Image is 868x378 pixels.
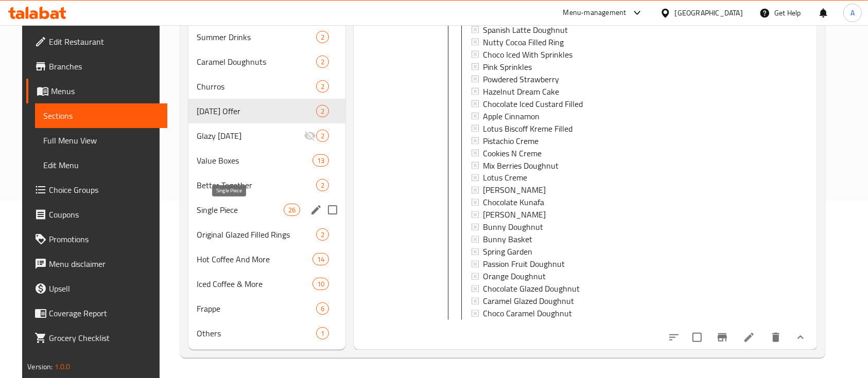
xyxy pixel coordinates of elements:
[35,128,167,153] a: Full Menu View
[49,184,159,196] span: Choice Groups
[483,36,564,48] span: Nutty Cocoa Filled Ring
[483,135,539,147] span: Pistachio Creme
[26,29,167,54] a: Edit Restaurant
[483,147,542,159] span: Cookies N Creme
[188,222,345,247] div: Original Glazed Filled Rings2
[27,360,53,373] span: Version:
[26,276,167,301] a: Upsell
[483,295,574,308] span: Caramel Glazed Doughnut
[313,255,328,264] span: 14
[483,184,546,196] span: [PERSON_NAME]
[49,282,159,295] span: Upsell
[26,177,167,202] a: Choice Groups
[483,159,559,172] span: Mix Berries Doughnut
[794,331,807,344] svg: Show Choices
[26,326,167,350] a: Grocery Checklist
[188,247,345,272] div: Hot Coffee And More14
[197,105,316,117] span: [DATE] Offer
[686,327,708,348] span: Select to update
[483,271,546,283] span: Orange Doughnut
[35,103,167,128] a: Sections
[197,130,304,142] div: Glazy Sunday
[51,85,159,97] span: Menus
[197,130,304,142] span: Glazy [DATE]
[49,208,159,221] span: Coupons
[43,159,159,171] span: Edit Menu
[563,7,627,19] div: Menu-management
[197,80,316,93] span: Churros
[850,7,855,19] span: A
[483,221,543,233] span: Bunny Doughnut
[188,99,345,123] div: [DATE] Offer2
[317,131,328,141] span: 2
[188,197,345,222] div: Single Piece26edit
[49,332,159,344] span: Grocery Checklist
[313,154,329,167] div: items
[316,31,329,43] div: items
[188,74,345,99] div: Churros2
[188,173,345,197] div: Better Together2
[308,202,324,218] button: edit
[188,296,345,321] div: Frappe6
[26,54,167,79] a: Branches
[197,56,316,68] span: Caramel Doughnuts
[317,304,328,314] span: 6
[763,325,788,350] button: delete
[49,233,159,245] span: Promotions
[316,302,329,315] div: items
[317,57,328,67] span: 2
[188,49,345,74] div: Caramel Doughnuts2
[35,153,167,177] a: Edit Menu
[313,253,329,265] div: items
[197,278,313,290] span: Iced Coffee & More
[26,227,167,251] a: Promotions
[197,302,316,315] span: Frappe
[483,283,580,295] span: Chocolate Glazed Doughnut
[188,321,345,346] div: Others1
[675,7,743,19] div: [GEOGRAPHIC_DATA]
[662,325,686,350] button: sort-choices
[317,82,328,92] span: 2
[313,156,328,166] span: 13
[317,106,328,116] span: 2
[197,179,316,191] span: Better Together
[188,25,345,49] div: Summer Drinks2
[49,258,159,270] span: Menu disclaimer
[26,301,167,326] a: Coverage Report
[188,272,345,296] div: Iced Coffee & More10
[317,230,328,240] span: 2
[316,327,329,339] div: items
[483,61,532,73] span: Pink Sprinkles
[284,205,300,215] span: 26
[284,204,300,216] div: items
[197,105,316,117] div: Wednesday Offer
[55,360,71,373] span: 1.0.0
[483,172,527,184] span: Lotus Creme
[49,35,159,48] span: Edit Restaurant
[197,253,313,265] span: Hot Coffee And More
[317,181,328,190] span: 2
[316,80,329,93] div: items
[788,325,813,350] button: show more
[483,85,559,98] span: Hazelnut Dream Cake
[188,148,345,173] div: Value Boxes13
[197,204,284,216] span: Single Piece
[483,233,532,246] span: Bunny Basket
[197,31,316,43] span: Summer Drinks
[316,179,329,191] div: items
[483,24,568,36] span: Spanish Latte Doughnut
[710,325,735,350] button: Branch-specific-item
[197,228,316,241] div: Original Glazed Filled Rings
[483,209,546,221] span: [PERSON_NAME]
[304,130,316,142] svg: Inactive section
[188,123,345,148] div: Glazy [DATE]2
[49,307,159,319] span: Coverage Report
[197,327,316,339] span: Others
[317,32,328,42] span: 2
